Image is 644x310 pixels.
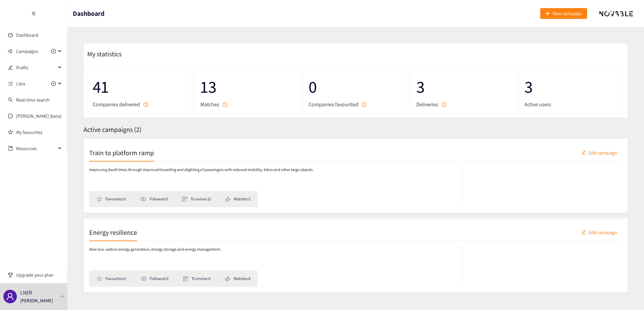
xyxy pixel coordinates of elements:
span: Campaigns [16,45,38,58]
p: Improving dwell times through improved boarding and alighting of passengers with reduced mobility... [89,167,314,173]
span: 41 [93,74,187,100]
span: Companies favourited [309,100,358,109]
span: edit [581,230,586,235]
p: [PERSON_NAME] [20,297,53,304]
span: Upgrade your plan [16,268,62,282]
span: plus-circle [51,81,56,86]
span: 3 [524,74,619,100]
h2: Energy resilience [89,227,137,237]
span: sound [8,49,13,54]
span: question-circle [143,102,148,107]
a: Dashboard [16,32,38,38]
span: unordered-list [8,81,13,86]
button: editEdit campaign [576,227,622,237]
a: Energy resilienceeditEdit campaignNew low-carbon energy generation, energy storage and energy man... [84,218,628,292]
span: Deliveries [416,100,438,109]
span: New campaign [553,10,582,17]
span: Resources [16,142,56,155]
span: Active campaigns ( 2 ) [84,125,141,134]
button: editEdit campaign [576,147,622,158]
a: Train to platform rampeditEdit campaignImproving dwell times through improved boarding and alight... [84,139,628,213]
span: double-left [31,11,36,16]
a: Real-time search [16,97,50,103]
li: Matches: 8 [225,276,251,282]
span: trophy [8,273,13,277]
span: Matches [200,100,219,109]
li: Favourites: 0 [96,196,132,202]
button: plusNew campaign [540,8,587,19]
span: plus-circle [51,49,56,54]
h2: Train to platform ramp [89,148,154,157]
p: LNER [20,288,32,297]
span: 0 [309,74,403,100]
span: Edit campaign [589,149,617,156]
span: edit [581,150,586,156]
span: 3 [416,74,511,100]
span: edit [8,65,13,70]
li: Followed: 0 [140,276,175,282]
span: Lists [16,77,25,90]
li: Favourites: 0 [96,276,132,282]
span: book [8,146,13,151]
a: My favourites [16,125,62,139]
span: Companies delivered [93,100,140,109]
span: question-circle [362,102,366,107]
span: question-circle [442,102,446,107]
span: question-circle [223,102,227,107]
li: To review: 15 [182,196,218,202]
div: Chat Widget [610,278,644,310]
span: Edit campaign [589,228,617,236]
span: 13 [200,74,295,100]
span: Drafts [16,61,56,74]
li: Matches: 5 [225,196,251,202]
li: Followed: 0 [140,196,174,202]
span: user [6,292,14,301]
span: Active users [524,100,551,109]
span: plus [545,11,550,17]
p: New low-carbon energy generation, energy storage and energy management. [89,246,221,253]
li: To review: 0 [183,276,217,282]
a: [PERSON_NAME] (beta) [16,113,62,119]
span: My statistics [84,50,122,58]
